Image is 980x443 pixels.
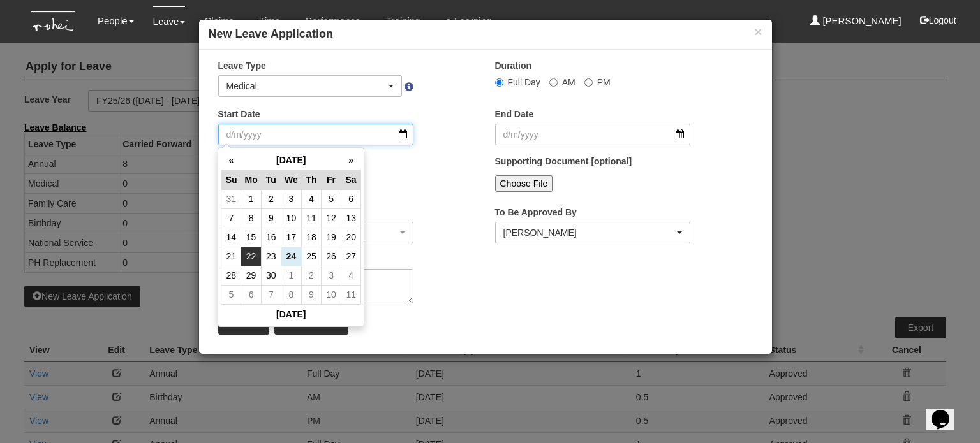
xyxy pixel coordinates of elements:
[495,206,577,219] label: To Be Approved By
[218,108,260,120] label: Start Date
[281,266,301,285] td: 1
[221,247,241,266] td: 21
[261,208,281,228] td: 9
[597,77,611,87] span: PM
[261,266,281,285] td: 30
[341,189,361,208] td: 6
[495,124,691,145] input: d/m/yyyy
[221,150,241,170] th: «
[241,285,261,304] td: 6
[221,170,241,189] th: Su
[301,247,321,266] td: 25
[241,228,261,247] td: 15
[508,77,540,87] span: Full Day
[281,285,301,304] td: 8
[221,266,241,285] td: 28
[261,189,281,208] td: 2
[221,304,361,324] th: [DATE]
[218,124,414,145] input: d/m/yyyy
[341,285,361,304] td: 11
[562,77,575,87] span: AM
[261,228,281,247] td: 16
[341,228,361,247] td: 20
[341,208,361,228] td: 13
[495,59,532,72] label: Duration
[321,170,341,189] th: Fr
[261,247,281,266] td: 23
[503,226,675,239] div: [PERSON_NAME]
[341,266,361,285] td: 4
[321,208,341,228] td: 12
[301,228,321,247] td: 18
[495,155,632,168] label: Supporting Document [optional]
[495,175,553,192] input: Choose File
[281,228,301,247] td: 17
[301,285,321,304] td: 9
[261,170,281,189] th: Tu
[495,222,691,243] button: Maoi De Leon
[209,27,333,40] b: New Leave Application
[281,189,301,208] td: 3
[301,208,321,228] td: 11
[241,208,261,228] td: 8
[321,285,341,304] td: 10
[221,189,241,208] td: 31
[241,150,341,170] th: [DATE]
[261,285,281,304] td: 7
[926,392,967,430] iframe: chat widget
[301,266,321,285] td: 2
[281,170,301,189] th: We
[321,189,341,208] td: 5
[301,189,321,208] td: 4
[321,247,341,266] td: 26
[241,247,261,266] td: 22
[221,208,241,228] td: 7
[321,228,341,247] td: 19
[221,285,241,304] td: 5
[218,59,266,72] label: Leave Type
[226,80,387,92] div: Medical
[241,189,261,208] td: 1
[754,25,762,38] button: ×
[341,150,361,170] th: »
[218,75,403,97] button: Medical
[281,208,301,228] td: 10
[221,228,241,247] td: 14
[241,266,261,285] td: 29
[301,170,321,189] th: Th
[281,247,301,266] td: 24
[341,247,361,266] td: 27
[241,170,261,189] th: Mo
[495,108,534,120] label: End Date
[321,266,341,285] td: 3
[341,170,361,189] th: Sa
